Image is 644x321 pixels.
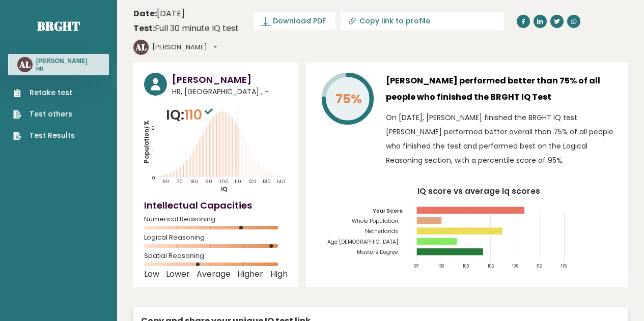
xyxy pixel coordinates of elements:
tspan: Age [DEMOGRAPHIC_DATA] [327,238,398,246]
tspan: 130 [263,178,271,185]
h3: [PERSON_NAME] [36,57,88,65]
tspan: 1 [152,149,154,156]
b: Test: [133,22,155,34]
span: Download PDF [273,16,326,26]
tspan: 100 [438,264,444,270]
tspan: Whole Population [352,217,398,225]
span: Higher [237,272,263,276]
tspan: Population/% [143,120,151,163]
h3: [PERSON_NAME] [172,73,288,86]
span: Lower [166,272,190,276]
tspan: 2 [152,125,155,131]
button: [PERSON_NAME] [152,42,217,52]
b: Date: [133,8,157,19]
span: 110 [184,105,215,124]
span: Low [144,272,159,276]
span: Logical Reasoning [144,236,288,240]
tspan: 0 [152,174,155,181]
tspan: Your Score [373,207,403,215]
tspan: 115 [561,264,567,270]
tspan: Netherlands [365,227,398,235]
tspan: 112 [537,264,542,270]
a: Test others [13,109,75,120]
span: Spatial Reasoning [144,254,288,258]
tspan: 80 [191,178,198,185]
div: Full 30 minute IQ test [133,22,239,35]
span: Numerical Reasoning [144,217,288,221]
tspan: 70 [177,178,183,185]
tspan: 97 [414,264,419,270]
text: AL [135,41,147,53]
tspan: 110 [235,178,241,185]
tspan: IQ [221,185,228,193]
tspan: Masters Degree [357,248,398,256]
tspan: 103 [463,264,469,270]
tspan: 109 [512,264,518,270]
tspan: 120 [248,178,257,185]
tspan: 106 [487,264,493,270]
p: IQ: [166,105,215,125]
span: HR, [GEOGRAPHIC_DATA] , - [172,86,288,97]
tspan: 60 [162,178,170,185]
time: [DATE] [133,8,185,20]
h4: Intellectual Capacities [144,198,288,212]
a: Brght [37,18,80,34]
tspan: IQ score vs average Iq scores [417,186,540,196]
h3: [PERSON_NAME] performed better than 75% of all people who finished the BRGHT IQ Test [386,73,617,105]
tspan: 90 [205,178,212,185]
tspan: 100 [219,178,228,185]
p: HR [36,66,88,73]
a: Download PDF [254,12,335,30]
p: On [DATE], [PERSON_NAME] finished the BRGHT IQ test. [PERSON_NAME] performed better overall than ... [386,110,617,167]
tspan: 75% [335,90,361,108]
text: AL [19,59,31,70]
tspan: 140 [277,178,285,185]
a: Test Results [13,130,75,141]
span: High [270,272,288,276]
a: Retake test [13,87,75,98]
span: Average [197,272,231,276]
